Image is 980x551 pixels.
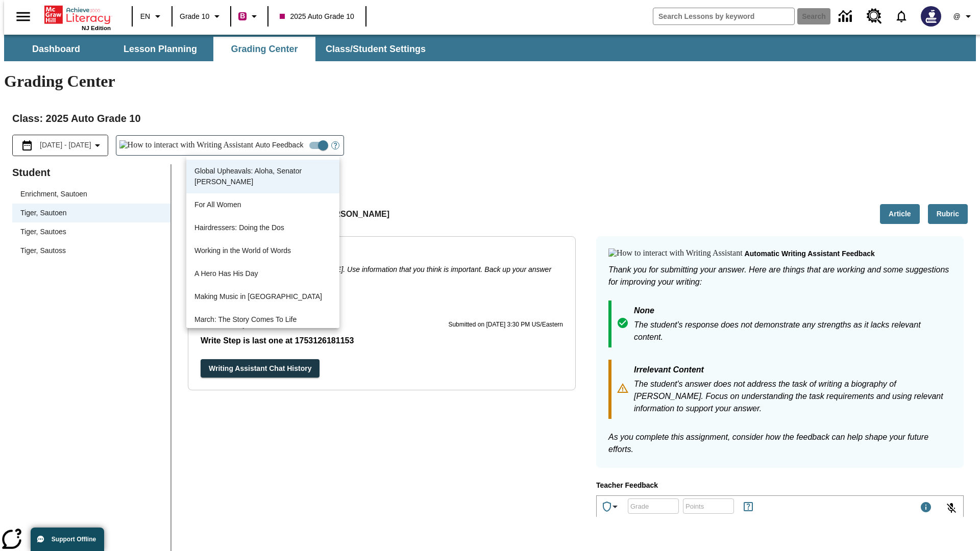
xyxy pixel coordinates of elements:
p: For All Women [194,199,331,210]
p: Working in the World of Words [194,245,331,256]
p: Hairdressers: Doing the Dos [194,222,331,233]
p: March: The Story Comes To Life [194,314,331,325]
p: Making Music in [GEOGRAPHIC_DATA] [194,291,331,302]
p: A Hero Has His Day [194,268,331,279]
p: Global Upheavals: Aloha, Senator [PERSON_NAME] [194,166,331,187]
